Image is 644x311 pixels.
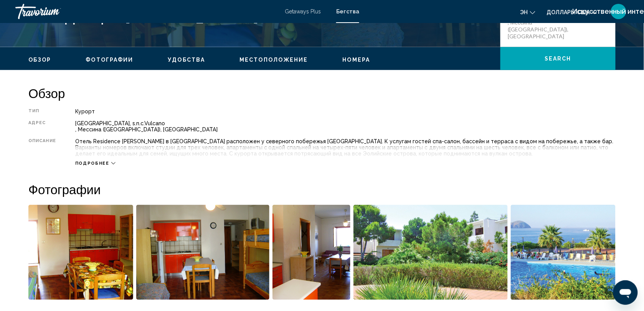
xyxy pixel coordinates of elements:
[15,4,277,19] a: Травориум
[75,120,616,133] div: [GEOGRAPHIC_DATA], s.n.c.Vulcano , Мессина ([GEOGRAPHIC_DATA]), [GEOGRAPHIC_DATA]
[520,7,535,18] button: Изменение языка
[168,56,205,63] button: Удобства
[136,205,270,300] button: Открыть полноэкранный слайдер изображений
[285,8,321,15] a: Getaways Plus
[500,47,616,70] button: Search
[75,138,616,157] div: Отель Residence [PERSON_NAME] в [GEOGRAPHIC_DATA] расположен у северного побережья [GEOGRAPHIC_DA...
[343,57,370,63] span: Номера
[86,57,134,63] span: Фотографии
[545,56,571,62] span: Search
[168,57,205,63] span: Удобства
[75,160,116,166] button: Подробнее
[547,9,590,15] span: Доллары США
[343,56,370,63] button: Номера
[613,280,638,305] iframe: Кнопка запуска окна обмена сообщениями
[547,7,597,18] button: Изменить валюту
[28,182,616,197] h2: Фотографии
[75,161,109,166] span: Подробнее
[239,57,308,63] span: Местоположение
[28,120,56,133] div: Адрес
[336,8,359,15] a: Бегства
[28,108,56,115] div: Тип
[75,108,616,115] div: Курорт
[511,205,616,300] button: Открыть полноэкранный слайдер изображений
[272,205,350,300] button: Открыть полноэкранный слайдер изображений
[28,56,51,63] button: Обзор
[28,85,616,101] h2: Обзор
[520,9,528,15] span: эн
[28,57,51,63] span: Обзор
[86,56,134,63] button: Фотографии
[353,205,508,300] button: Открыть полноэкранный слайдер изображений
[239,56,308,63] button: Местоположение
[609,3,629,20] button: Пользовательское меню
[28,138,56,157] div: Описание
[28,205,133,300] button: Открыть полноэкранный слайдер изображений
